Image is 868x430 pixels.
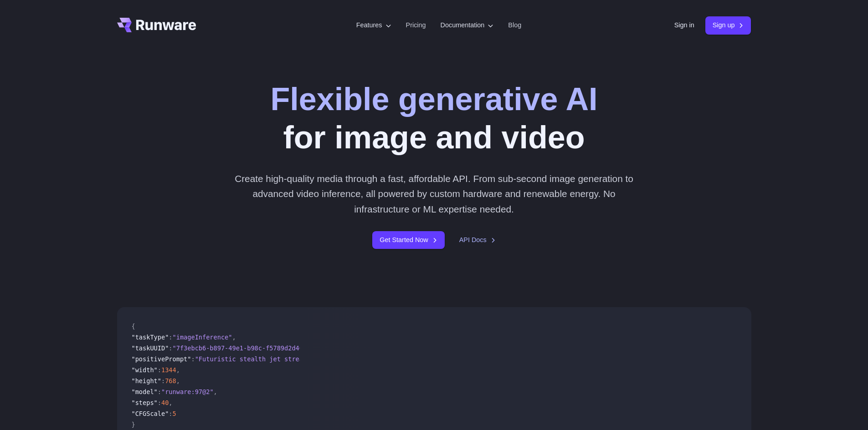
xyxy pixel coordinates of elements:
[169,334,172,341] span: :
[132,355,191,363] span: "positivePrompt"
[270,80,597,157] h1: for image and video
[132,344,169,352] span: "taskUUID"
[195,355,534,363] span: "Futuristic stealth jet streaking through a neon-lit cityscape with glowing purple exhaust"
[232,334,236,341] span: ,
[459,235,496,245] a: API Docs
[176,377,180,384] span: ,
[132,323,135,330] span: {
[161,366,176,374] span: 1344
[161,388,214,395] span: "runware:97@2"
[169,344,172,352] span: :
[508,20,521,30] a: Blog
[165,377,176,384] span: 768
[231,171,637,217] p: Create high-quality media through a fast, affordable API. From sub-second image generation to adv...
[132,410,169,417] span: "CFGScale"
[406,20,426,30] a: Pricing
[270,81,597,117] strong: Flexible generative AI
[117,18,196,32] a: Go to /
[173,334,232,341] span: "imageInference"
[158,399,161,406] span: :
[173,410,176,417] span: 5
[169,399,172,406] span: ,
[372,231,444,249] a: Get Started Now
[705,16,751,34] a: Sign up
[132,421,135,428] span: }
[161,377,165,384] span: :
[132,377,161,384] span: "height"
[173,344,314,352] span: "7f3ebcb6-b897-49e1-b98c-f5789d2d40d7"
[158,366,161,374] span: :
[132,388,158,395] span: "model"
[356,20,391,30] label: Features
[674,20,694,30] a: Sign in
[441,20,494,30] label: Documentation
[132,366,158,374] span: "width"
[132,334,169,341] span: "taskType"
[176,366,180,374] span: ,
[158,388,161,395] span: :
[191,355,195,363] span: :
[161,399,169,406] span: 40
[169,410,172,417] span: :
[214,388,217,395] span: ,
[132,399,158,406] span: "steps"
